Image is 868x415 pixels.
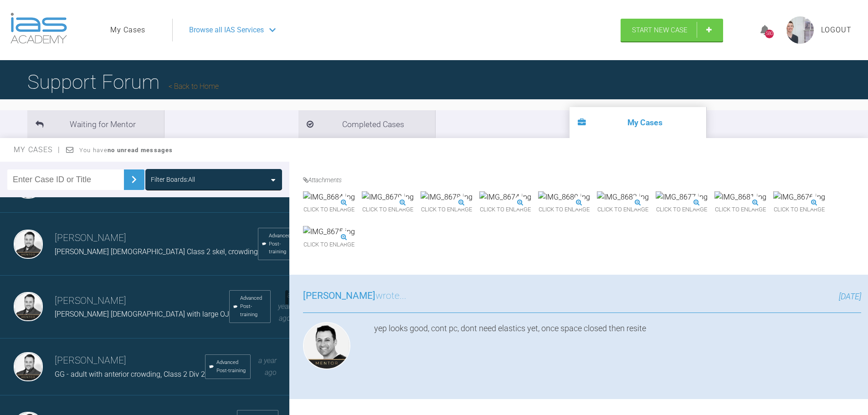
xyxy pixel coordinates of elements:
img: chevronRight.28bd32b0.svg [127,172,141,187]
span: [PERSON_NAME] [DEMOGRAPHIC_DATA] with large OJ [55,310,229,318]
h1: Support Forum [27,66,219,98]
span: Advanced Post-training [240,294,267,319]
div: Filter Boards: All [151,174,195,184]
div: yep looks good, cont pc, dont need elastics yet, once space closed then resite [374,322,861,373]
img: profile.png [786,16,814,44]
span: Click to enlarge [773,203,825,217]
img: IMG_8680.jpg [538,191,590,203]
span: Advanced Post-training [269,232,295,256]
img: IMG_8682.jpg [597,191,649,203]
span: a year ago [278,291,291,323]
img: IMG_8681.jpg [714,191,766,203]
span: Click to enlarge [303,238,355,252]
img: Greg Souster [14,352,43,381]
span: [DATE] [839,292,861,301]
li: My Cases [570,107,706,138]
span: [PERSON_NAME] [303,290,375,301]
img: Greg Souster [14,292,43,321]
img: IMG_8675.jpg [303,226,355,238]
a: My Cases [110,24,145,36]
img: IMG_8679.jpg [362,191,414,203]
li: Completed Cases [298,110,435,138]
h3: [PERSON_NAME] [55,293,229,309]
a: Start New Case [621,19,723,41]
span: Click to enlarge [362,203,414,217]
img: IMG_8677.jpg [656,191,708,203]
h3: [PERSON_NAME] [55,231,258,246]
span: Advanced Post-training [216,359,247,375]
img: IMG_8674.jpg [479,191,531,203]
img: IMG_8678.jpg [421,191,473,203]
span: Start New Case [632,26,688,34]
span: Click to enlarge [656,203,708,217]
img: IMG_8684.jpg [303,191,355,203]
span: [PERSON_NAME] [DEMOGRAPHIC_DATA] Class 2 skel, crowding [55,247,258,256]
div: 580 [765,30,774,38]
h3: [PERSON_NAME] [55,353,205,369]
span: My Cases [14,145,61,154]
a: Back to Home [169,82,219,91]
span: Click to enlarge [479,203,531,217]
li: Waiting for Mentor [27,110,164,138]
img: Greg Souster [14,230,43,259]
img: Zaid Esmail [303,322,350,369]
span: You have [79,147,173,154]
span: GG - adult with anterior crowding, Class 2 Div 2 [55,370,205,379]
span: a year ago [258,356,277,377]
img: logo-light.3e3ef733.png [10,13,67,44]
span: Click to enlarge [538,203,590,217]
img: IMG_8676.jpg [773,191,825,203]
strong: no unread messages [108,147,173,154]
h4: Attachments [303,175,861,185]
span: Click to enlarge [714,203,766,217]
span: Browse all IAS Services [189,24,264,36]
span: Click to enlarge [421,203,473,217]
span: Click to enlarge [303,203,355,217]
a: Logout [821,24,852,36]
input: Enter Case ID or Title [7,169,124,190]
h3: wrote... [303,288,406,304]
span: Click to enlarge [597,203,649,217]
